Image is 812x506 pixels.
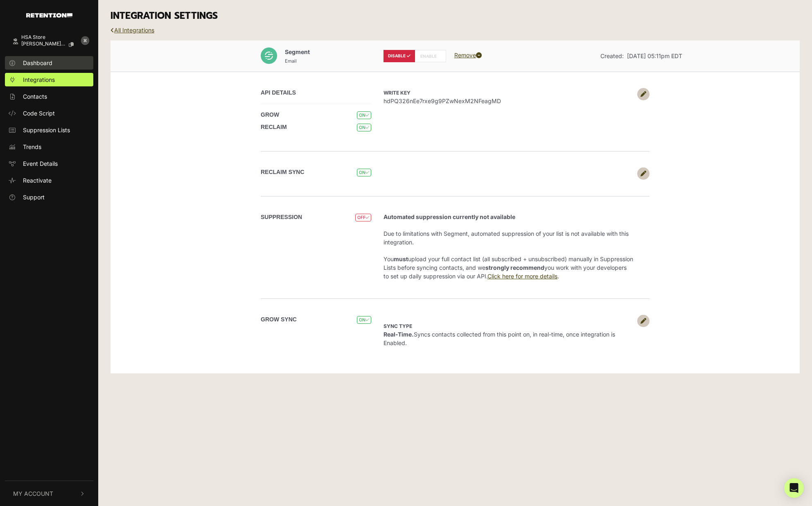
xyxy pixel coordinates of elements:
[357,124,371,131] span: ON
[383,322,615,346] span: Syncs contacts collected from this point on, in real-time, once integration is Enabled.
[627,52,682,59] span: [DATE] 05:11pm EDT
[485,264,544,271] strong: strongly recommend
[383,255,633,280] p: You upload your full contact list (all subscribed + unsubscribed) manually in Suppression Lists b...
[261,88,296,97] label: API DETAILS
[261,111,279,119] label: GROW
[23,126,70,134] span: Suppression Lists
[5,140,93,154] a: Trends
[261,315,297,324] label: Grow Sync
[394,255,408,262] strong: must
[784,478,804,498] div: Open Intercom Messenger
[261,123,287,131] label: RECLAIM
[5,174,93,187] a: Reactivate
[23,142,41,151] span: Trends
[383,323,412,329] strong: Sync type
[5,157,93,170] a: Event Details
[23,59,52,67] span: Dashboard
[23,75,55,84] span: Integrations
[13,489,53,498] span: My Account
[5,31,77,53] a: HSA Store [PERSON_NAME].[PERSON_NAME]+1@...
[5,106,93,120] a: Code Script
[5,90,93,103] a: Contacts
[285,48,310,55] span: Segment
[600,52,624,59] span: Created:
[21,41,66,47] span: [PERSON_NAME].[PERSON_NAME]+1@...
[487,273,557,280] a: Click here for more details
[383,331,414,338] strong: Real-Time.
[26,13,72,18] img: Retention.com
[454,52,482,59] a: Remove
[111,10,800,22] h3: INTEGRATION SETTINGS
[415,50,446,62] label: ENABLE
[5,481,93,506] button: My Account
[357,111,371,119] span: ON
[23,92,47,101] span: Contacts
[261,213,302,221] label: SUPPRESSION
[383,90,411,96] strong: Write Key
[261,168,304,176] label: Reclaim Sync
[383,229,633,246] p: Due to limitations with Segment, automated suppression of your list is not available with this in...
[285,58,297,64] small: Email
[5,73,93,86] a: Integrations
[23,193,45,201] span: Support
[383,97,633,105] span: hdPQ326nEe7rxe9g9PZwNexM2NFeagMD
[383,213,515,220] strong: Automated suppression currently not available
[23,109,55,117] span: Code Script
[5,190,93,204] a: Support
[357,169,371,176] span: ON
[261,47,277,64] img: Segment
[23,176,52,185] span: Reactivate
[357,316,371,324] span: ON
[383,50,415,62] label: DISABLE
[111,27,154,34] a: All Integrations
[5,56,93,70] a: Dashboard
[21,34,80,40] div: HSA Store
[23,159,58,168] span: Event Details
[5,123,93,137] a: Suppression Lists
[355,214,371,221] span: OFF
